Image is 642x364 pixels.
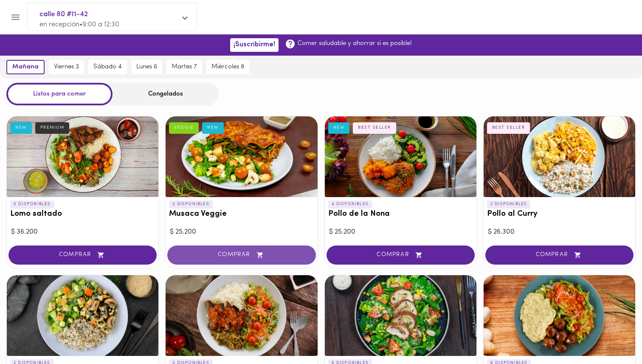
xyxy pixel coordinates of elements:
[136,63,157,71] span: lunes 6
[325,275,476,356] div: Ensalada Cordon Bleu
[325,116,476,197] div: Pollo de la Nona
[6,83,113,105] div: Listos para comer
[170,227,313,237] div: $ 25.200
[10,200,54,208] p: 5 DISPONIBLES
[166,116,317,197] div: Musaca Veggie
[234,41,275,49] span: ¡Suscribirme!
[329,227,472,237] div: $ 25.200
[131,60,162,74] button: lunes 6
[12,63,39,71] span: mañana
[487,210,632,219] h3: Pollo al Curry
[230,38,279,51] button: ¡Suscribirme!
[54,63,79,71] span: viernes 3
[328,200,372,208] p: 4 DISPONIBLES
[353,122,396,133] div: BEST SELLER
[6,60,45,74] button: mañana
[7,116,158,197] div: Lomo saltado
[39,9,176,20] span: calle 80 #11-42
[19,251,146,259] span: COMPRAR
[10,210,155,219] h3: Lomo saltado
[487,122,530,133] div: BEST SELLER
[487,200,531,208] p: 2 DISPONIBLES
[178,251,305,259] span: COMPRAR
[328,122,350,133] div: NEW
[169,200,213,208] p: 3 DISPONIBLES
[328,210,473,219] h3: Pollo de la Nona
[485,245,634,265] button: COMPRAR
[211,63,244,71] span: miércoles 8
[88,60,127,74] button: sábado 4
[93,63,122,71] span: sábado 4
[5,7,26,28] button: Menu
[167,245,315,265] button: COMPRAR
[172,63,197,71] span: martes 7
[166,275,317,356] div: Caserito
[8,245,157,265] button: COMPRAR
[484,275,635,356] div: Albóndigas BBQ
[327,245,475,265] button: COMPRAR
[202,122,224,133] div: NEW
[488,227,631,237] div: $ 26.300
[484,116,635,197] div: Pollo al Curry
[113,83,219,105] div: Congelados
[166,60,202,74] button: martes 7
[593,315,634,356] iframe: Messagebird Livechat Widget
[298,39,412,48] p: Comer saludable y ahorrar si es posible!
[169,122,199,133] div: VEGGIE
[337,251,464,259] span: COMPRAR
[7,275,158,356] div: Pollo espinaca champiñón
[49,60,84,74] button: viernes 3
[35,122,70,133] div: PREMIUM
[10,122,32,133] div: NEW
[11,227,154,237] div: $ 36.200
[39,21,119,28] span: en recepción • 9:00 a 12:30
[496,251,623,259] span: COMPRAR
[206,60,249,74] button: miércoles 8
[169,210,314,219] h3: Musaca Veggie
